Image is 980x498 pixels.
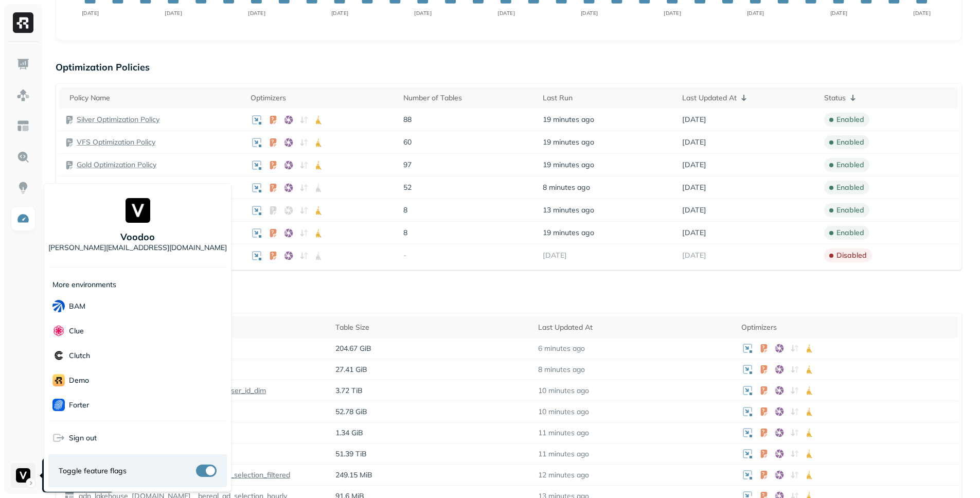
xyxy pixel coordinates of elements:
[69,301,85,311] p: BAM
[69,400,89,410] p: Forter
[59,466,127,476] span: Toggle feature flags
[69,351,90,361] p: Clutch
[48,243,227,253] p: [PERSON_NAME][EMAIL_ADDRESS][DOMAIN_NAME]
[52,325,65,337] img: Clue
[52,300,65,312] img: BAM
[120,231,155,243] p: Voodoo
[52,399,65,411] img: Forter
[69,376,89,385] p: demo
[69,326,84,336] p: Clue
[69,433,97,443] span: Sign out
[52,349,65,362] img: Clutch
[126,198,150,223] img: Voodoo
[52,374,65,386] img: demo
[52,280,116,290] p: More environments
